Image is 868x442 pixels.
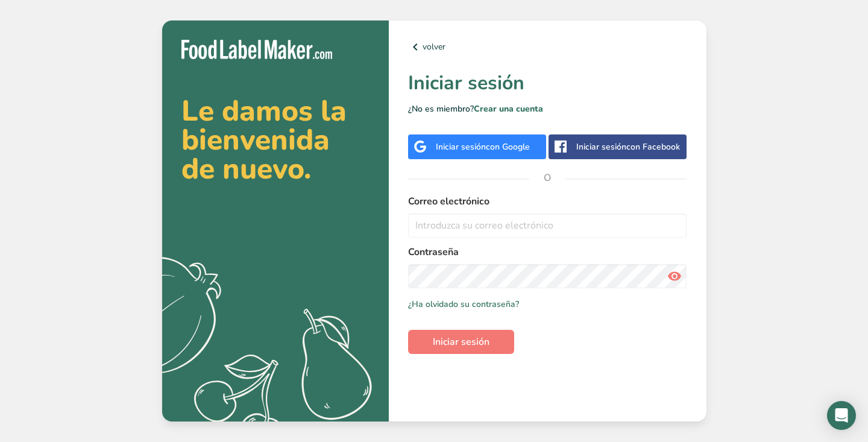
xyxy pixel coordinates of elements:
label: Correo electrónico [408,194,687,209]
span: Iniciar sesión [433,335,489,349]
div: Iniciar sesión [576,140,680,153]
a: Crear una cuenta [474,103,543,115]
span: con Facebook [626,141,680,153]
label: Contraseña [408,245,687,259]
h2: Le damos la bienvenida de nuevo. [181,96,370,183]
a: volver [408,40,687,54]
img: Food Label Maker [181,40,332,60]
button: Iniciar sesión [408,330,514,354]
div: Open Intercom Messenger [827,401,856,430]
input: Introduzca su correo electrónico [408,213,687,238]
p: ¿No es miembro? [408,103,687,115]
div: Iniciar sesión [436,140,530,153]
a: ¿Ha olvidado su contraseña? [408,298,519,311]
span: O [529,160,565,196]
span: con Google [486,141,530,153]
h1: Iniciar sesión [408,69,687,98]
